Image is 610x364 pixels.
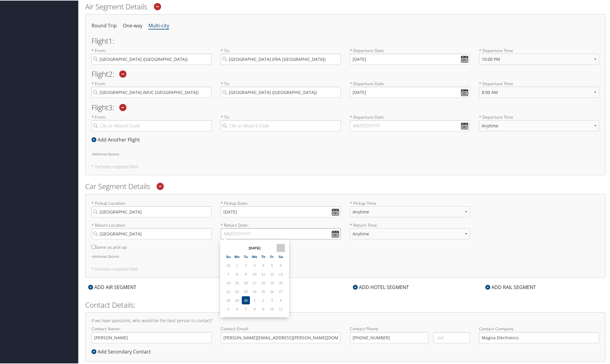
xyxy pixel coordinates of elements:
[85,299,605,310] h2: Contact Details:
[268,296,276,304] td: 3
[242,304,250,313] td: 7
[233,269,241,278] td: 8
[268,261,276,269] td: 5
[350,283,412,290] div: ADD HOTEL SEGMENT
[221,331,341,343] input: Contact Email:
[251,287,259,295] td: 24
[92,86,212,97] input: City or Airport Code
[350,228,470,239] select: * Return Time:
[479,331,599,343] input: Contact Company
[251,269,259,278] td: 10
[92,47,212,64] label: * From:
[277,296,285,304] td: 4
[350,53,470,64] input: MM/DD/YYYY
[433,331,470,343] input: .ext
[251,278,259,286] td: 17
[251,296,259,304] td: 1
[479,325,599,342] label: Contact Company
[92,114,212,131] label: * From:
[92,103,599,110] h2: Flight 3 :
[259,261,267,269] td: 4
[251,252,259,260] th: We
[268,287,276,295] td: 26
[92,331,212,343] input: Contact Name:
[92,120,212,131] input: City or Airport Code
[224,287,232,295] td: 21
[479,114,599,135] label: * Departure Time
[268,278,276,286] td: 19
[221,47,341,64] label: * To:
[92,20,117,31] li: Round Trip
[350,114,470,120] label: * Departure Date
[242,269,250,278] td: 9
[123,20,142,31] li: One-way
[242,261,250,269] td: 2
[221,325,341,342] label: Contact Email:
[224,296,232,304] td: 28
[224,269,232,278] td: 7
[221,120,341,131] input: City or Airport Code
[221,200,341,217] label: * Pickup Date:
[233,287,241,295] td: 22
[92,164,599,168] h5: * Denotes required field
[242,287,250,295] td: 23
[92,53,212,64] input: City or Airport Code
[148,20,169,31] li: Multi-city
[242,296,250,304] td: 30
[350,80,470,86] label: * Departure Date
[92,325,212,342] label: Contact Name:
[268,252,276,260] th: Fr
[350,325,470,331] label: Contact Phone
[221,222,341,239] label: * Return Date:
[479,120,599,131] select: * Departure Time
[221,228,341,239] input: * Return Date:
[92,347,154,355] div: Add Secondary Contact
[224,278,232,286] td: 14
[482,283,539,290] div: ADD RAIL SEGMENT
[224,304,232,313] td: 5
[350,206,470,217] select: * Pickup Time
[92,222,212,239] label: * Return Location
[221,206,341,217] input: * Pickup Date:
[268,269,276,278] td: 12
[92,37,599,44] h2: Flight 1 :
[479,80,599,102] label: * Departure Time
[479,53,599,64] select: * Departure Time
[251,261,259,269] td: 3
[92,318,599,322] h4: If we have questions, who would be the best person to contact?
[277,278,285,286] td: 20
[224,261,232,269] td: 31
[242,252,250,260] th: Tu
[92,152,599,155] h6: Additional Options:
[233,296,241,304] td: 29
[479,86,599,97] select: * Departure Time
[479,47,599,69] label: * Departure Time
[218,283,274,290] div: ADD CAR SEGMENT
[92,244,212,253] label: Same as pick-up
[350,47,470,53] label: * Departure Date
[277,269,285,278] td: 13
[85,283,139,290] div: ADD AIR SEGMENT
[92,200,212,217] label: * Pickup Location:
[85,181,605,191] h2: Car Segment Details
[233,252,241,260] th: Mo
[268,304,276,313] td: 10
[259,278,267,286] td: 18
[277,287,285,295] td: 27
[350,120,470,131] input: MM/DD/YYYY
[221,114,341,131] label: * To:
[233,278,241,286] td: 15
[259,269,267,278] td: 11
[221,86,341,97] input: City or Airport Code
[277,261,285,269] td: 6
[221,53,341,64] input: City or Airport Code
[259,252,267,260] th: Th
[242,278,250,286] td: 16
[92,266,599,271] h5: * Denotes required field
[277,252,285,260] th: Sa
[277,304,285,313] td: 11
[233,304,241,313] td: 6
[92,70,599,77] h2: Flight 2 :
[85,1,605,11] h2: Air Segment Details
[233,243,276,251] th: [DATE]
